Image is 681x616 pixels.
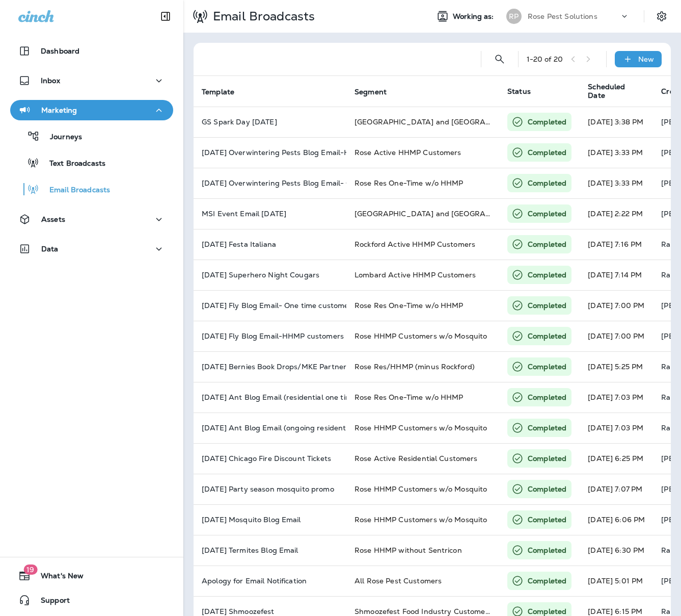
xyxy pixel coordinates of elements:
td: [DATE] 3:33 PM [580,137,653,168]
span: Rose HHMP Customers w/o Mosquito [355,484,487,494]
p: Completed [528,300,566,311]
p: Assets [41,215,65,223]
p: Rose Pest Solutions [528,12,597,20]
button: Collapse Sidebar [151,6,180,27]
button: Support [10,590,173,610]
span: Rose Res One-Time w/o HHMP [355,393,464,402]
p: September 2025 Overwintering Pests Blog Email-HHMP customers [202,148,338,157]
p: Completed [528,423,566,433]
span: 19 [23,564,37,575]
span: Status [507,87,531,96]
p: GS Spark Day Nov 2025 [202,118,338,126]
p: July 2025 Bernies Book Drops/MKE Partnership [202,363,338,371]
p: July 2025 Fly Blog Email-HHMP customers [202,332,338,340]
span: Segment [355,88,387,96]
p: Ravin [661,271,681,279]
button: Journeys [10,125,173,147]
p: Ravin [661,546,681,554]
p: Apology for Email Notification [202,577,338,585]
button: Search Email Broadcasts [489,49,510,69]
span: Rose Res/HHMP (minus Rockford) [355,362,475,371]
p: Completed [528,331,566,341]
p: MSI Event Email September 2025 [202,210,338,218]
button: 19What's New [10,566,173,586]
p: Email Broadcasts [209,9,315,24]
button: Data [10,239,173,259]
span: All Rose Pest Customers [355,576,442,585]
p: Completed [528,545,566,555]
td: [DATE] 7:00 PM [580,321,653,351]
p: Ravin [661,363,681,371]
p: April 2025 Termites Blog Email [202,546,338,554]
p: Completed [528,270,566,280]
p: Ravin [661,424,681,432]
td: [DATE] 5:25 PM [580,351,653,382]
p: Completed [528,117,566,127]
span: Rose Res One-Time w/o HHMP [355,301,464,310]
span: Chicago and South Chicago Active Residential Rose Customers [355,117,656,126]
button: Dashboard [10,41,173,61]
p: Ravin [661,240,681,248]
td: [DATE] 6:06 PM [580,504,653,535]
span: Rose HHMP Customers w/o Mosquito [355,515,487,524]
span: Segment [355,87,400,96]
p: Completed [528,576,566,586]
span: Rose HHMP Customers w/o Mosquito [355,423,487,432]
p: June 2025 Chicago Fire Discount Tickets [202,454,338,463]
p: Dashboard [41,47,79,55]
p: Email Broadcasts [39,186,110,195]
p: June 2025 Ant Blog Email (ongoing residential HHMP wo mosquito) [202,424,338,432]
td: [DATE] 3:38 PM [580,107,653,137]
td: [DATE] 3:33 PM [580,168,653,198]
button: Marketing [10,100,173,120]
span: Support [31,596,70,608]
button: Settings [652,7,671,25]
p: Completed [528,147,566,158]
p: Journeys [40,133,82,142]
span: Scheduled Date [588,83,649,100]
p: Completed [528,362,566,372]
p: May 2025 Mosquito Blog Email [202,516,338,524]
td: [DATE] 7:16 PM [580,229,653,260]
span: What's New [31,572,84,584]
p: Inbox [41,76,60,85]
span: Rose HHMP without Sentricon [355,546,462,555]
p: Completed [528,484,566,494]
p: July 2025 Fly Blog Email- One time customers [202,301,338,310]
span: Rose Active Residential Customers [355,454,478,463]
p: New [638,55,654,63]
span: Working as: [453,12,496,21]
span: Lombard Active HHMP Customers [355,270,476,279]
p: May 2025 Party season mosquito promo [202,485,338,493]
p: February 2025 Shmoozefest [202,607,338,615]
span: Scheduled Date [588,83,636,100]
span: Rose HHMP Customers w/o Mosquito [355,331,487,341]
td: [DATE] 7:00 PM [580,290,653,321]
button: Inbox [10,70,173,91]
p: Completed [528,209,566,219]
td: [DATE] 7:03 PM [580,413,653,443]
td: [DATE] 7:14 PM [580,260,653,290]
p: Completed [528,453,566,464]
p: July 2025 Superhero Night Cougars [202,271,338,279]
span: Rose Res One-Time w/o HHMP [355,178,464,188]
button: Email Broadcasts [10,178,173,200]
p: Ravin [661,607,681,615]
p: Data [41,245,59,253]
span: Template [202,88,234,96]
p: Completed [528,392,566,402]
div: 1 - 20 of 20 [527,55,563,63]
td: [DATE] 5:01 PM [580,566,653,596]
p: Completed [528,515,566,525]
p: Completed [528,178,566,188]
p: Ravin [661,393,681,401]
p: July 2025 Festa Italiana [202,240,338,248]
td: [DATE] 2:22 PM [580,198,653,229]
span: Shmoozefest Food Industry Customers-RPS [355,607,510,616]
span: Template [202,87,248,96]
td: [DATE] 6:30 PM [580,535,653,566]
button: Text Broadcasts [10,152,173,173]
div: RP [506,9,522,24]
span: Rose Active HHMP Customers [355,148,461,157]
span: Rockford Active HHMP Customers [355,240,475,249]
